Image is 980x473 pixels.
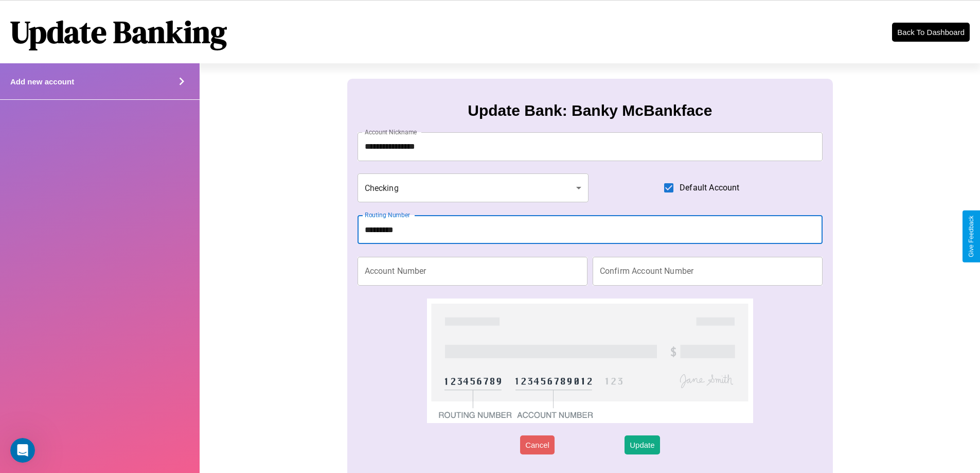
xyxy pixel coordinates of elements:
h4: Add new account [10,77,74,86]
h3: Update Bank: Banky McBankface [468,102,712,119]
label: Account Nickname [365,128,417,136]
h1: Update Banking [10,11,227,53]
label: Routing Number [365,211,410,219]
div: Give Feedback [968,216,975,257]
div: Checking [358,173,589,202]
button: Back To Dashboard [892,23,970,42]
button: Cancel [520,435,555,454]
button: Update [625,435,660,454]
img: check [427,299,753,423]
iframe: Intercom live chat [10,438,35,463]
span: Default Account [680,182,739,194]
